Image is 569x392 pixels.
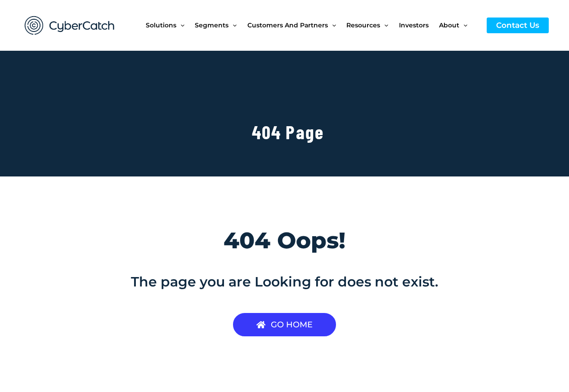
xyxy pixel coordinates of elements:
span: Resources [346,6,380,44]
span: Customers and Partners [247,6,328,44]
span: Menu Toggle [176,6,184,44]
span: Menu Toggle [380,6,388,44]
span: Menu Toggle [328,6,336,44]
span: Segments [195,6,228,44]
h2: 404 Oops! [33,226,537,255]
h2: The page you are Looking for does not exist. [33,273,537,291]
span: Menu Toggle [459,6,467,44]
img: CyberCatch [16,7,124,44]
span: GO HOME [271,321,313,329]
nav: Site Navigation: New Main Menu [146,6,478,44]
a: GO HOME [233,313,336,336]
span: Solutions [146,6,176,44]
span: Menu Toggle [228,6,237,44]
span: About [439,6,459,44]
a: Investors [399,6,439,44]
span: Investors [399,6,429,44]
a: Contact Us [487,18,549,33]
h2: 404 Page [46,119,530,144]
